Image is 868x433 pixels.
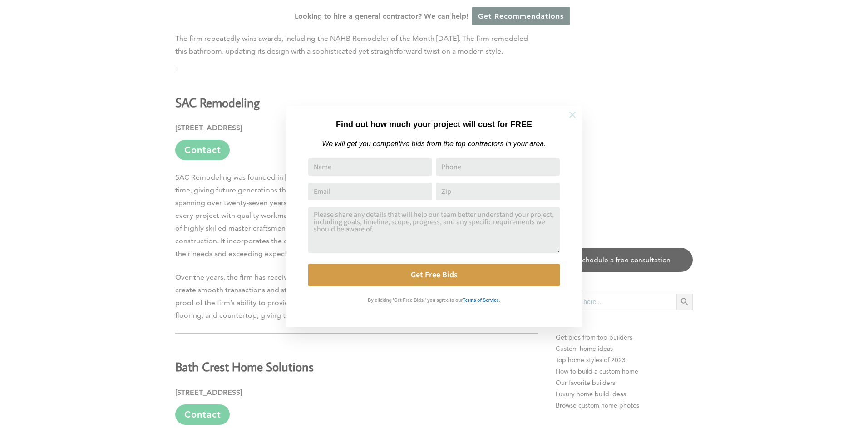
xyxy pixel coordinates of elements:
[308,207,560,253] textarea: Comment or Message
[308,183,432,200] input: Email Address
[308,264,560,286] button: Get Free Bids
[436,183,560,200] input: Zip
[308,158,432,176] input: Name
[557,99,588,131] button: Close
[322,140,546,148] em: We will get you competitive bids from the top contractors in your area.
[499,298,500,303] strong: .
[463,298,499,303] strong: Terms of Service
[463,295,499,303] a: Terms of Service
[436,158,560,176] input: Phone
[336,120,532,129] strong: Find out how much your project will cost for FREE
[368,298,463,303] strong: By clicking 'Get Free Bids,' you agree to our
